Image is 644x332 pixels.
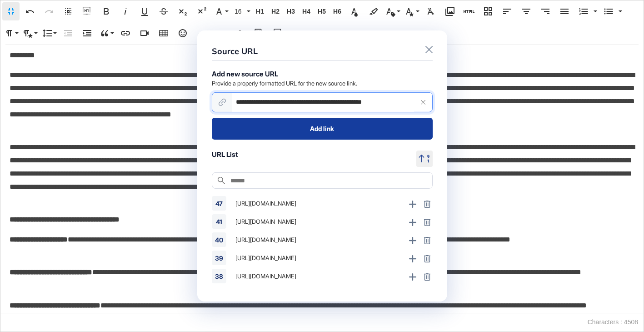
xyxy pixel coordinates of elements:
[212,232,226,247] div: 40
[212,214,226,229] div: 41
[230,232,405,247] div: [URL][DOMAIN_NAME]
[230,269,405,283] div: [URL][DOMAIN_NAME]
[230,214,405,229] div: [URL][DOMAIN_NAME]
[230,196,405,211] div: [URL][DOMAIN_NAME]
[212,45,258,57] div: Source URL
[212,80,357,86] div: Provide a properly formatted URL for the new source link.
[212,269,226,283] div: 38
[212,151,238,159] div: URL List
[212,251,226,265] div: 39
[212,70,278,78] div: Add new source URL
[212,196,226,211] div: 47
[230,251,405,265] div: [URL][DOMAIN_NAME]
[212,118,433,140] button: Add link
